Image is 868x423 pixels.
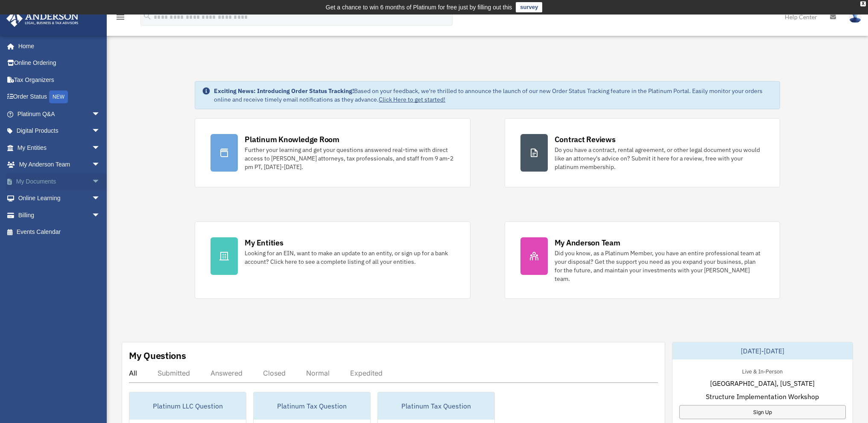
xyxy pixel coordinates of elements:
[6,105,113,123] a: Platinum Q&Aarrow_drop_down
[129,349,186,362] div: My Questions
[92,173,109,190] span: arrow_drop_down
[555,249,764,283] div: Did you know, as a Platinum Member, you have an entire professional team at your disposal? Get th...
[6,224,113,241] a: Events Calendar
[4,10,81,27] img: Anderson Advisors Platinum Portal
[505,118,780,187] a: Contract Reviews Do you have a contract, rental agreement, or other legal document you would like...
[129,392,246,420] div: Platinum LLC Question
[195,222,470,299] a: My Entities Looking for an EIN, want to make an update to an entity, or sign up for a bank accoun...
[6,139,113,156] a: My Entitiesarrow_drop_down
[326,2,512,12] div: Get a chance to win 6 months of Platinum for free just by filling out this
[92,123,109,140] span: arrow_drop_down
[6,173,113,190] a: My Documentsarrow_drop_down
[92,190,109,207] span: arrow_drop_down
[6,55,113,72] a: Online Ordering
[849,11,862,23] img: User Pic
[245,146,454,171] div: Further your learning and get your questions answered real-time with direct access to [PERSON_NAM...
[92,105,109,123] span: arrow_drop_down
[92,156,109,174] span: arrow_drop_down
[210,369,243,377] div: Answered
[6,38,109,55] a: Home
[860,1,866,6] div: close
[214,87,354,95] strong: Exciting News: Introducing Order Status Tracking!
[129,369,137,377] div: All
[672,342,853,359] div: [DATE]-[DATE]
[6,123,113,140] a: Digital Productsarrow_drop_down
[679,405,846,419] a: Sign Up
[92,207,109,224] span: arrow_drop_down
[115,15,126,22] a: menu
[115,12,126,22] i: menu
[245,237,283,248] div: My Entities
[706,391,819,402] span: Structure Implementation Workshop
[214,87,772,104] div: Based on your feedback, we're thrilled to announce the launch of our new Order Status Tracking fe...
[92,139,109,157] span: arrow_drop_down
[6,71,113,88] a: Tax Organizers
[245,249,454,266] div: Looking for an EIN, want to make an update to an entity, or sign up for a bank account? Click her...
[195,118,470,187] a: Platinum Knowledge Room Further your learning and get your questions answered real-time with dire...
[379,96,445,103] a: Click Here to get started!
[245,134,339,145] div: Platinum Knowledge Room
[735,366,789,375] div: Live & In-Person
[516,2,542,12] a: survey
[158,369,190,377] div: Submitted
[6,190,113,207] a: Online Learningarrow_drop_down
[710,378,815,388] span: [GEOGRAPHIC_DATA], [US_STATE]
[555,146,764,171] div: Do you have a contract, rental agreement, or other legal document you would like an attorney's ad...
[505,222,780,299] a: My Anderson Team Did you know, as a Platinum Member, you have an entire professional team at your...
[306,369,330,377] div: Normal
[6,88,113,106] a: Order StatusNEW
[378,392,494,420] div: Platinum Tax Question
[49,90,68,103] div: NEW
[143,12,152,21] i: search
[254,392,370,420] div: Platinum Tax Question
[555,237,620,248] div: My Anderson Team
[555,134,616,145] div: Contract Reviews
[350,369,383,377] div: Expedited
[263,369,286,377] div: Closed
[6,156,113,173] a: My Anderson Teamarrow_drop_down
[6,207,113,224] a: Billingarrow_drop_down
